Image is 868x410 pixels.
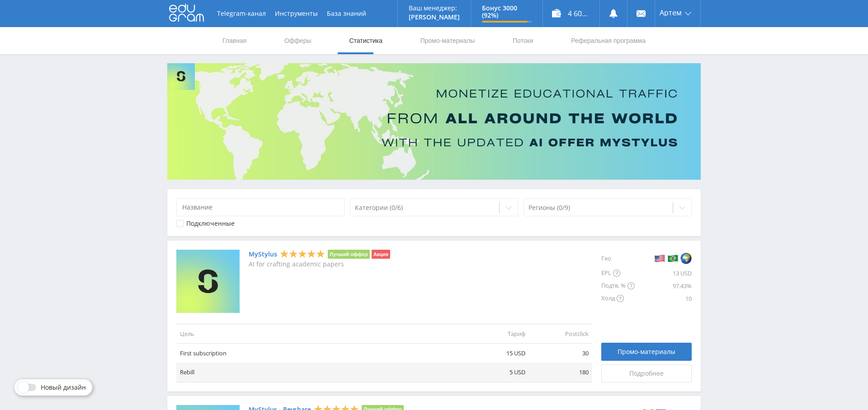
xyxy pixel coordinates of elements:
p: AI for crafting academic papers [249,261,390,268]
td: 30 [529,344,592,363]
a: Подробнее [601,364,692,382]
td: Postclick [529,324,592,343]
td: First subscription [176,344,466,363]
img: Banner [167,63,701,180]
td: 180 [529,363,592,382]
div: EPL [601,267,635,280]
a: Промо-материалы [420,27,476,54]
div: Холд [601,292,635,305]
a: Главная [222,27,247,54]
a: Реферальная программа [570,27,646,54]
p: [PERSON_NAME] [409,14,460,21]
div: 10 [635,292,692,305]
div: Подключенные [186,220,235,227]
div: 13 USD [635,267,692,280]
img: MyStylus [176,250,240,313]
div: 5 Stars [280,249,325,259]
p: Бонус 3000 (92%) [482,5,532,19]
a: Промо-материалы [601,343,692,361]
a: MyStylus [249,251,277,258]
a: Статистика [348,27,383,54]
li: Акция [372,250,390,259]
input: Название [176,198,344,216]
td: 5 USD [466,363,529,382]
td: Цель [176,324,466,343]
li: Лучший оффер [328,250,370,259]
span: Артем [660,9,682,16]
div: Подтв. % [601,280,635,292]
td: Тариф [466,324,529,343]
p: Ваш менеджер: [409,5,460,12]
span: Подробнее [629,370,664,377]
div: 97.43% [635,280,692,292]
span: Промо-материалы [618,348,675,355]
a: Офферы [283,27,312,54]
span: Новый дизайн [41,384,86,391]
td: Rebill [176,363,466,382]
td: 15 USD [466,344,529,363]
a: Потоки [512,27,534,54]
div: Гео [601,250,635,267]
